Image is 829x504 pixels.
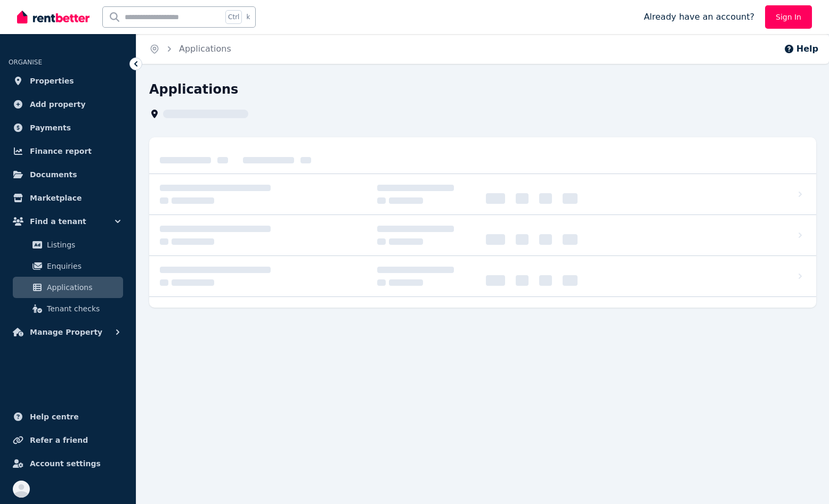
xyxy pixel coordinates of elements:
[30,75,74,87] span: Properties
[9,211,127,232] button: Find a tenant
[246,13,250,21] span: k
[136,34,244,64] nav: Breadcrumb
[30,145,92,158] span: Finance report
[9,187,127,209] a: Marketplace
[784,43,818,55] button: Help
[47,281,119,294] span: Applications
[30,215,86,228] span: Find a tenant
[30,457,101,470] span: Account settings
[9,321,127,343] button: Manage Property
[9,453,127,474] a: Account settings
[30,434,88,447] span: Refer a friend
[9,117,127,138] a: Payments
[17,9,90,25] img: RentBetter
[765,5,812,29] a: Sign In
[9,406,127,427] a: Help centre
[47,260,119,272] span: Enquiries
[47,302,119,315] span: Tenant checks
[9,59,42,66] span: ORGANISE
[13,234,123,255] a: Listings
[9,94,127,115] a: Add property
[47,238,119,251] span: Listings
[30,326,102,338] span: Manage Property
[644,11,754,23] span: Already have an account?
[13,255,123,277] a: Enquiries
[30,410,79,423] span: Help centre
[149,81,238,98] h1: Applications
[9,164,127,185] a: Documents
[30,192,82,204] span: Marketplace
[30,168,77,181] span: Documents
[9,429,127,451] a: Refer a friend
[179,44,231,54] a: Applications
[9,70,127,92] a: Properties
[13,298,123,319] a: Tenant checks
[13,277,123,298] a: Applications
[30,98,86,111] span: Add property
[225,10,242,24] span: Ctrl
[30,121,71,134] span: Payments
[9,141,127,162] a: Finance report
